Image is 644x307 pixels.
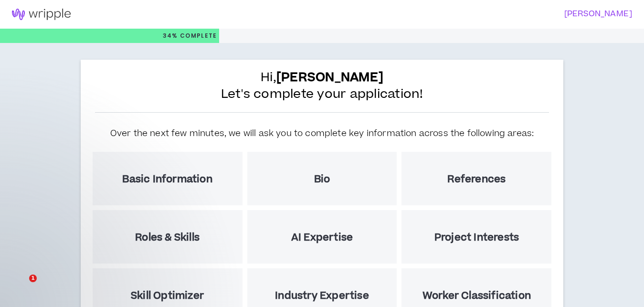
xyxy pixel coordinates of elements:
span: 1 [29,275,37,282]
h5: AI Expertise [291,232,353,243]
span: Complete [178,32,217,40]
b: [PERSON_NAME] [276,68,383,86]
h5: Worker Classification [422,290,531,302]
h5: Roles & Skills [135,232,200,243]
h5: Over the next few minutes, we will ask you to complete key information across the following areas: [110,127,534,140]
h3: [PERSON_NAME] [316,10,632,19]
h5: Bio [314,173,330,185]
h5: Industry Expertise [275,290,369,302]
span: Let's complete your application! [221,86,423,103]
h5: Skill Optimizer [131,290,204,302]
h5: Basic Information [122,173,212,185]
iframe: Intercom notifications message [7,214,198,281]
span: Hi, [261,69,383,86]
p: 34% [163,29,217,43]
iframe: Intercom live chat [10,275,32,297]
h5: References [447,173,506,185]
h5: Project Interests [434,232,519,243]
